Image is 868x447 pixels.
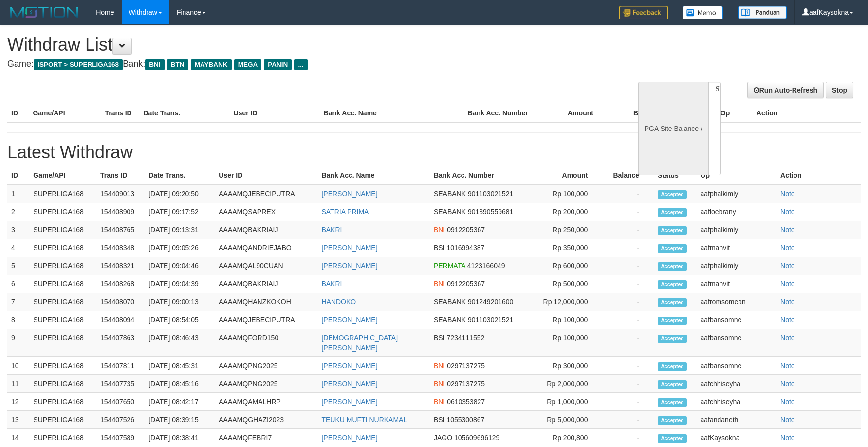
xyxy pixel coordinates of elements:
[29,311,96,329] td: SUPERLIGA168
[658,244,687,253] span: Accepted
[434,334,445,342] span: BSI
[264,59,292,70] span: PANIN
[468,190,513,198] span: 901103021521
[780,280,795,288] a: Note
[215,257,317,275] td: AAAAMQAL90CUAN
[7,185,29,203] td: 1
[434,316,466,324] span: SEABANK
[430,167,537,185] th: Bank Acc. Number
[602,275,654,293] td: -
[780,208,795,216] a: Note
[34,59,123,70] span: ISPORT > SUPERLIGA168
[658,226,687,235] span: Accepted
[434,190,466,198] span: SEABANK
[145,239,215,257] td: [DATE] 09:05:26
[29,411,96,429] td: SUPERLIGA168
[537,275,602,293] td: Rp 500,000
[780,362,795,370] a: Note
[215,393,317,411] td: AAAAMQAMALHRP
[434,244,445,252] span: BSI
[780,334,795,342] a: Note
[215,203,317,221] td: AAAAMQSAPREX
[145,167,215,185] th: Date Trans.
[29,104,101,122] th: Game/API
[7,357,29,375] td: 10
[447,280,485,288] span: 0912205367
[434,208,466,216] span: SEABANK
[167,59,188,70] span: BTN
[602,357,654,375] td: -
[467,262,505,270] span: 4123166049
[7,329,29,357] td: 9
[826,82,853,98] a: Stop
[602,203,654,221] td: -
[468,316,513,324] span: 901103021521
[321,280,342,288] a: BAKRI
[753,104,861,122] th: Action
[191,59,232,70] span: MAYBANK
[537,411,602,429] td: Rp 5,000,000
[537,221,602,239] td: Rp 250,000
[434,434,452,442] span: JAGO
[215,293,317,311] td: AAAAMQHANZKOKOH
[434,380,445,388] span: BNI
[654,167,696,185] th: Status
[215,411,317,429] td: AAAAMQGHAZI2023
[537,293,602,311] td: Rp 12,000,000
[215,357,317,375] td: AAAAMQPNG2025
[7,257,29,275] td: 5
[658,262,687,271] span: Accepted
[321,434,377,442] a: [PERSON_NAME]
[321,298,356,306] a: HANDOKO
[658,380,687,389] span: Accepted
[619,6,668,19] img: Feedback.jpg
[215,167,317,185] th: User ID
[447,226,485,234] span: 0912205367
[747,82,824,98] a: Run Auto-Refresh
[454,434,499,442] span: 105609696129
[145,293,215,311] td: [DATE] 09:00:13
[96,375,145,393] td: 154407735
[96,411,145,429] td: 154407526
[780,262,795,270] a: Note
[96,275,145,293] td: 154408268
[215,239,317,257] td: AAAAMQANDRIEJABO
[29,185,96,203] td: SUPERLIGA168
[139,104,229,122] th: Date Trans.
[434,416,445,424] span: BSI
[446,244,484,252] span: 1016994387
[29,203,96,221] td: SUPERLIGA168
[608,104,674,122] th: Balance
[29,239,96,257] td: SUPERLIGA168
[215,311,317,329] td: AAAAMQJEBECIPUTRA
[7,221,29,239] td: 3
[697,375,777,393] td: aafchhiseyha
[697,329,777,357] td: aafbansomne
[294,59,307,70] span: ...
[29,393,96,411] td: SUPERLIGA168
[29,257,96,275] td: SUPERLIGA168
[638,82,708,175] div: PGA Site Balance /
[7,393,29,411] td: 12
[697,239,777,257] td: aafmanvit
[537,167,602,185] th: Amount
[96,221,145,239] td: 154408765
[780,298,795,306] a: Note
[234,59,262,70] span: MEGA
[447,380,485,388] span: 0297137275
[7,203,29,221] td: 2
[321,226,342,234] a: BAKRI
[780,190,795,198] a: Note
[697,275,777,293] td: aafmanvit
[7,293,29,311] td: 7
[537,311,602,329] td: Rp 100,000
[602,375,654,393] td: -
[602,411,654,429] td: -
[602,185,654,203] td: -
[7,311,29,329] td: 8
[96,357,145,375] td: 154407811
[29,375,96,393] td: SUPERLIGA168
[537,329,602,357] td: Rp 100,000
[321,398,377,406] a: [PERSON_NAME]
[697,185,777,203] td: aafphalkimly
